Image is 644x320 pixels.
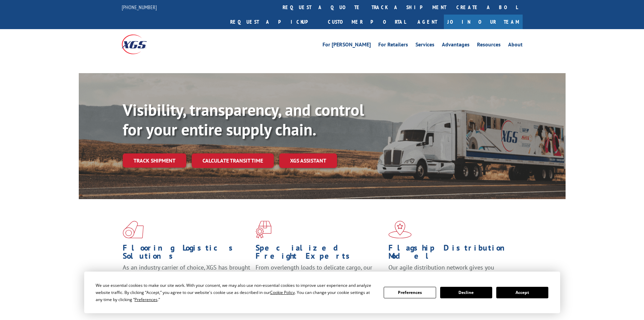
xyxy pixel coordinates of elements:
div: We use essential cookies to make our site work. With your consent, we may also use non-essential ... [96,282,376,303]
h1: Specialized Freight Experts [256,244,383,263]
a: For Retailers [378,42,408,49]
a: Request a pickup [225,15,323,29]
a: Join Our Team [444,15,523,29]
a: Track shipment [123,153,186,168]
img: xgs-icon-focused-on-flooring-red [256,221,271,238]
button: Decline [440,287,492,298]
a: Services [415,42,434,49]
a: Customer Portal [323,15,411,29]
a: Resources [477,42,501,49]
button: Preferences [384,287,436,298]
img: xgs-icon-total-supply-chain-intelligence-red [123,221,144,238]
a: [PHONE_NUMBER] [122,4,157,10]
span: Preferences [135,297,158,302]
a: Agent [411,15,444,29]
span: Our agile distribution network gives you nationwide inventory management on demand. [388,263,513,279]
img: xgs-icon-flagship-distribution-model-red [388,221,412,238]
b: Visibility, transparency, and control for your entire supply chain. [123,99,364,140]
span: As an industry carrier of choice, XGS has brought innovation and dedication to flooring logistics... [123,263,250,287]
h1: Flooring Logistics Solutions [123,244,251,263]
h1: Flagship Distribution Model [388,244,516,263]
a: Calculate transit time [192,153,274,168]
a: For [PERSON_NAME] [323,42,371,49]
a: Advantages [442,42,470,49]
a: XGS ASSISTANT [279,153,337,168]
p: From overlength loads to delicate cargo, our experienced staff knows the best way to move your fr... [256,263,383,294]
span: Cookie Policy [270,290,295,295]
a: About [508,42,523,49]
button: Accept [496,287,548,298]
div: Cookie Consent Prompt [84,272,560,313]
